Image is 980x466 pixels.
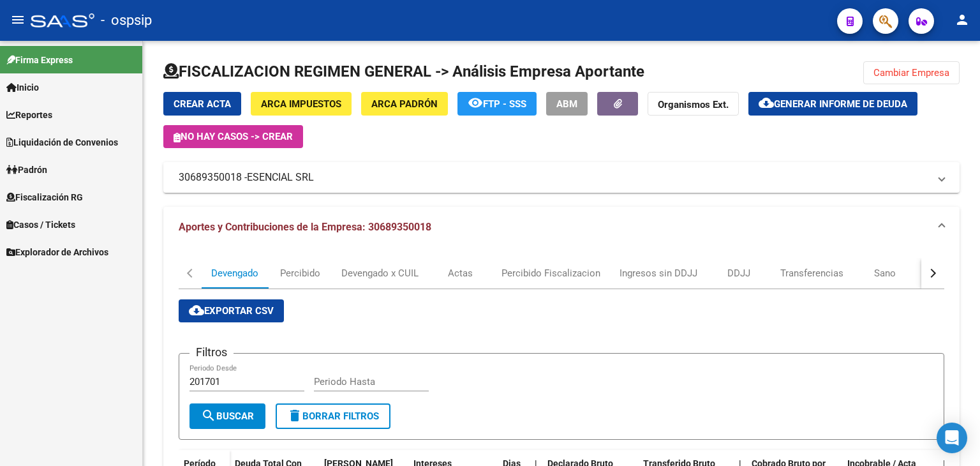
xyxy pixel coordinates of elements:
button: Organismos Ext. [648,92,739,116]
button: ARCA Padrón [361,92,448,116]
mat-panel-title: 30689350018 - [179,170,929,184]
mat-expansion-panel-header: Aportes y Contribuciones de la Empresa: 30689350018 [163,207,960,248]
span: ABM [556,98,577,110]
div: DDJJ [727,266,750,280]
span: Aportes y Contribuciones de la Empresa: 30689350018 [179,221,431,233]
mat-icon: menu [10,12,26,27]
button: Exportar CSV [179,299,284,322]
span: Inicio [6,80,39,94]
h1: FISCALIZACION REGIMEN GENERAL -> Análisis Empresa Aportante [163,61,644,82]
mat-icon: person [954,12,970,27]
h3: Filtros [189,343,234,361]
span: No hay casos -> Crear [174,131,293,142]
button: Borrar Filtros [276,403,390,429]
button: ARCA Impuestos [251,92,352,116]
span: Reportes [6,108,52,122]
div: Percibido [280,266,320,280]
mat-icon: cloud_download [189,303,204,318]
div: Ingresos sin DDJJ [620,266,697,280]
span: Exportar CSV [189,305,274,317]
span: Explorador de Archivos [6,245,108,259]
div: Open Intercom Messenger [937,423,967,453]
span: Generar informe de deuda [774,98,907,110]
span: Casos / Tickets [6,218,75,232]
mat-icon: search [201,408,216,423]
span: Buscar [201,410,254,422]
mat-expansion-panel-header: 30689350018 -ESENCIAL SRL [163,162,960,193]
mat-icon: delete [287,408,302,423]
button: No hay casos -> Crear [163,125,303,148]
div: Sano [874,266,896,280]
strong: Organismos Ext. [658,99,729,110]
span: ARCA Impuestos [261,98,341,110]
span: FTP - SSS [483,98,526,110]
div: Actas [448,266,473,280]
span: ARCA Padrón [371,98,438,110]
button: Cambiar Empresa [863,61,960,84]
div: Devengado [211,266,258,280]
span: ESENCIAL SRL [247,170,314,184]
div: Percibido Fiscalizacion [501,266,600,280]
div: Devengado x CUIL [341,266,419,280]
button: Buscar [189,403,265,429]
mat-icon: remove_red_eye [468,95,483,110]
mat-icon: cloud_download [759,95,774,110]
span: Firma Express [6,53,73,67]
span: Liquidación de Convenios [6,135,118,149]
span: Borrar Filtros [287,410,379,422]
span: Crear Acta [174,98,231,110]
button: ABM [546,92,588,116]
button: FTP - SSS [457,92,537,116]
button: Generar informe de deuda [748,92,917,116]
button: Crear Acta [163,92,241,116]
div: Transferencias [780,266,843,280]
span: - ospsip [101,6,152,34]
span: Cambiar Empresa [873,67,949,79]
span: Padrón [6,163,47,177]
span: Fiscalización RG [6,190,83,204]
